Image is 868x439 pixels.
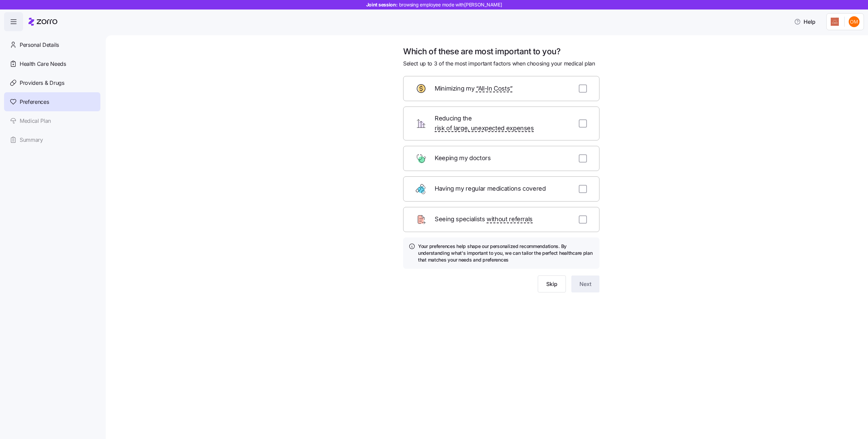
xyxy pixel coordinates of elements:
span: without referrals [487,214,533,224]
span: Personal Details [20,41,59,49]
button: Skip [538,275,566,292]
span: Help [794,18,815,26]
img: Employer logo [831,18,839,26]
span: Preferences [20,98,49,106]
span: “All-In Costs” [476,84,513,94]
span: browsing employee mode with [PERSON_NAME] [399,1,502,8]
span: Next [579,280,591,288]
span: risk of large, unexpected expenses [435,123,534,133]
button: Next [571,275,599,292]
span: Select up to 3 of the most important factors when choosing your medical plan [403,59,595,68]
span: Health Care Needs [20,60,66,68]
span: Joint session: [366,1,502,8]
a: Preferences [4,92,100,111]
a: Providers & Drugs [4,73,100,92]
span: Seeing specialists [435,214,533,224]
span: Reducing the [435,114,571,133]
a: Health Care Needs [4,54,100,73]
span: Skip [546,280,557,288]
span: Having my regular medications covered [435,184,547,194]
h4: Your preferences help shape our personalized recommendations. By understanding what's important t... [418,243,594,264]
span: Minimizing my [435,84,513,94]
button: Help [789,15,821,28]
h1: Which of these are most important to you? [403,46,599,57]
span: Keeping my doctors [435,153,492,163]
span: Providers & Drugs [20,79,64,87]
img: 8d841b1d4cceb805ee83deb2f119e323 [849,16,860,27]
a: Personal Details [4,35,100,54]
